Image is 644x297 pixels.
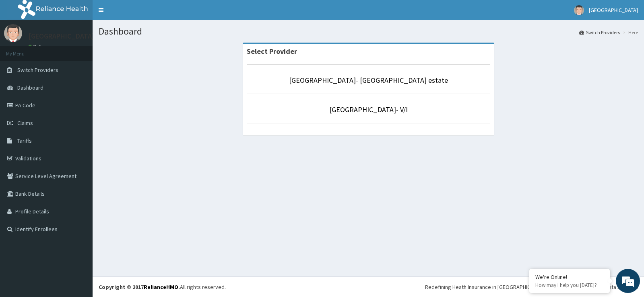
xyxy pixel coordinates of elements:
div: We're Online! [535,273,604,281]
a: [GEOGRAPHIC_DATA]- [GEOGRAPHIC_DATA] estate [289,76,448,85]
div: Redefining Heath Insurance in [GEOGRAPHIC_DATA] using Telemedicine and Data Science! [425,283,638,291]
strong: Copyright © 2017 . [99,283,180,291]
span: Claims [17,119,33,127]
span: Tariffs [17,137,32,144]
li: Here [621,29,638,36]
span: [GEOGRAPHIC_DATA] [589,6,638,14]
p: [GEOGRAPHIC_DATA] [28,33,95,40]
span: Switch Providers [17,66,58,74]
strong: Select Provider [247,47,297,56]
a: RelianceHMO [144,283,178,291]
img: User Image [4,24,22,42]
p: How may I help you today? [535,282,604,289]
img: User Image [574,5,584,15]
span: Dashboard [17,84,43,91]
a: Online [28,44,47,49]
a: Switch Providers [579,29,620,36]
a: [GEOGRAPHIC_DATA]- V/I [329,105,408,114]
h1: Dashboard [99,26,638,37]
footer: All rights reserved. [93,277,644,297]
